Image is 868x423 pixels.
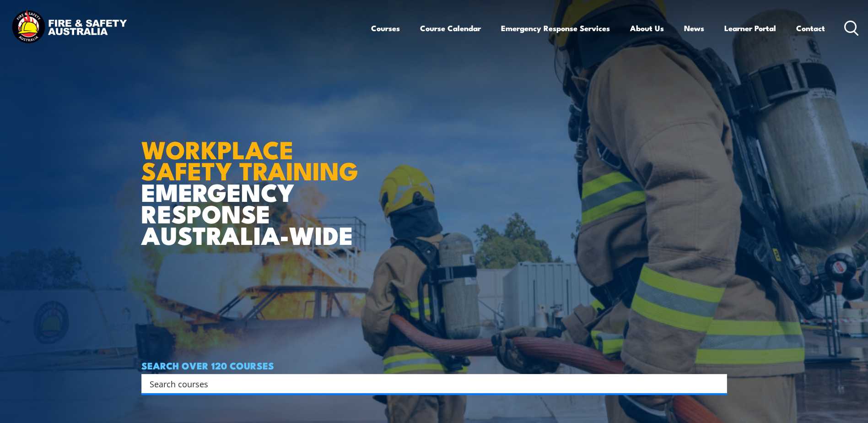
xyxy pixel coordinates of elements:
a: Contact [796,16,825,40]
strong: WORKPLACE SAFETY TRAINING [141,130,358,189]
h1: EMERGENCY RESPONSE AUSTRALIA-WIDE [141,115,365,245]
input: Search input [150,377,707,390]
button: Search magnifier button [711,377,724,390]
a: News [684,16,704,40]
a: Courses [371,16,400,40]
form: Search form [151,377,709,390]
a: Emergency Response Services [501,16,610,40]
a: Learner Portal [724,16,776,40]
a: Course Calendar [420,16,481,40]
a: About Us [630,16,664,40]
h4: SEARCH OVER 120 COURSES [141,360,727,370]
